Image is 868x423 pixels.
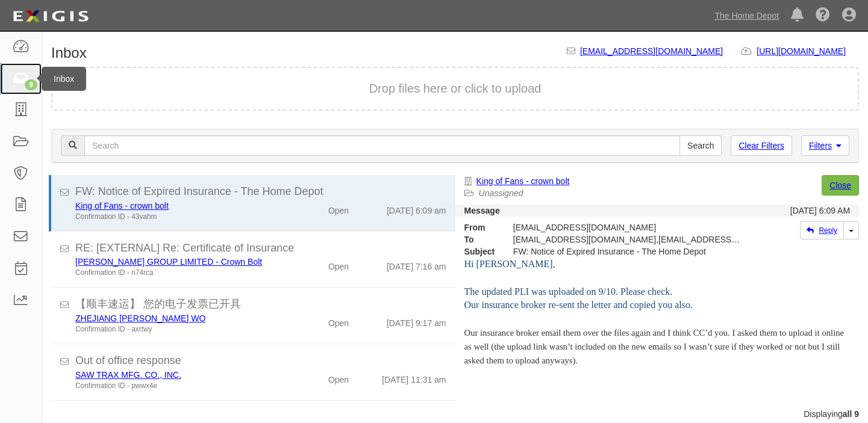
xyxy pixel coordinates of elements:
[479,188,523,198] a: Unassigned
[580,46,723,56] a: [EMAIL_ADDRESS][DOMAIN_NAME]
[75,201,169,211] a: King of Fans - crown bolt
[731,135,792,156] a: Clear Filters
[75,313,205,323] a: ZHEJIANG [PERSON_NAME] WO
[504,221,749,233] div: [EMAIL_ADDRESS][DOMAIN_NAME]
[757,46,859,56] a: [URL][DOMAIN_NAME]
[75,257,262,267] a: [PERSON_NAME] GROUP LIMITED - Crown Bolt
[75,268,284,278] div: Confirmation ID - n74rca
[84,135,680,156] input: Search
[464,286,673,297] span: The updated PLI was uploaded on 9/10. Please check.
[75,353,446,369] div: Out of office response
[9,5,92,27] img: logo-5460c22ac91f19d4615b14bd174203de0afe785f0fc80cf4dbbc73dc1793850b.png
[25,79,37,90] div: 9
[790,205,850,217] div: [DATE] 6:09 AM
[382,369,446,386] div: [DATE] 11:31 am
[369,80,542,97] button: Drop files here or click to upload
[504,233,749,245] div: party-awafpx@sbainsurance.homedepot.com,Carol_Jia@homedepot.com
[75,212,284,222] div: Confirmation ID - 43vahm
[800,221,844,239] a: Reply
[42,408,868,420] div: Displaying
[464,300,693,310] span: Our insurance broker re-sent the letter and copied you also.
[75,241,446,256] div: RE: [EXTERNAL] Re: Certificate of Insurance
[387,312,446,329] div: [DATE] 9:17 am
[328,256,349,273] div: Open
[328,312,349,329] div: Open
[816,8,830,23] i: Help Center - Complianz
[328,369,349,386] div: Open
[679,135,722,156] input: Search
[455,221,504,233] strong: From
[387,256,446,273] div: [DATE] 7:16 am
[822,175,859,196] a: Close
[75,324,284,335] div: Confirmation ID - axrtwy
[464,328,844,365] span: Our insurance broker email them over the files again and I think CC’d you. I asked them to upload...
[464,259,555,269] span: Hi [PERSON_NAME],
[51,45,87,61] h1: Inbox
[476,176,570,186] a: King of Fans - crown bolt
[328,200,349,217] div: Open
[843,409,859,419] b: all 9
[75,184,446,200] div: FW: Notice of Expired Insurance - The Home Depot
[455,233,504,245] strong: To
[75,381,284,391] div: Confirmation ID - pwwx4e
[708,4,785,28] a: The Home Depot
[75,370,181,380] a: SAW TRAX MFG. CO., INC.
[504,245,749,258] div: FW: Notice of Expired Insurance - The Home Depot
[464,206,500,215] strong: Message
[42,67,86,91] div: Inbox
[801,135,849,156] a: Filters
[387,200,446,217] div: [DATE] 6:09 am
[455,245,504,258] strong: Subject
[75,297,446,312] div: 【顺丰速运】 您的电子发票已开具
